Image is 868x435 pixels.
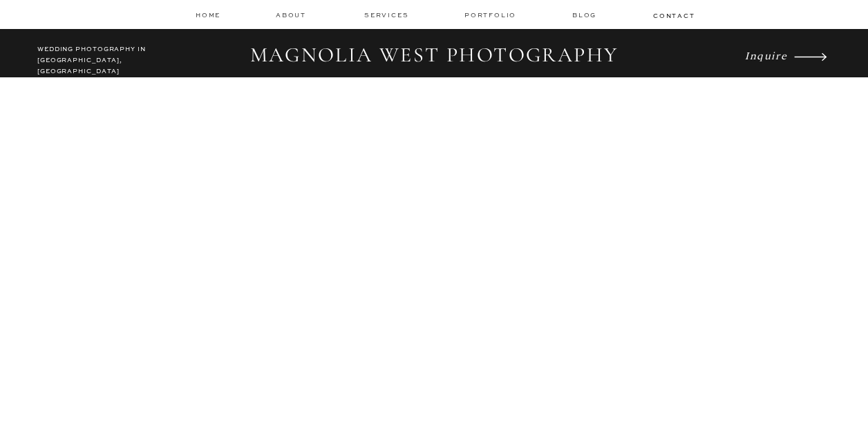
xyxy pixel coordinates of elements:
[276,10,310,20] a: about
[745,46,791,65] a: Inquire
[37,44,160,69] h2: WEDDING PHOTOGRAPHY IN [GEOGRAPHIC_DATA], [GEOGRAPHIC_DATA]
[572,10,600,20] a: Blog
[196,10,222,19] a: home
[464,10,519,20] a: Portfolio
[364,10,411,19] a: services
[144,351,723,400] i: Timeless Images & an Unparalleled Experience
[240,43,628,69] h2: MAGNOLIA WEST PHOTOGRAPHY
[653,11,693,19] a: contact
[745,48,787,61] i: Inquire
